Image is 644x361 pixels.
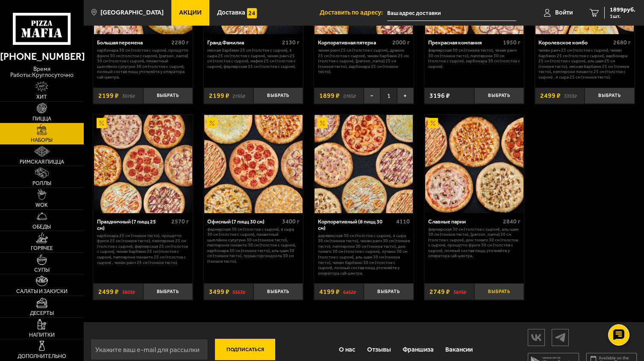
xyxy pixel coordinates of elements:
[428,48,520,69] p: Фермерская 30 см (тонкое тесто), Чикен Ранч 30 см (тонкое тесто), Пепперони 30 см (толстое с сыро...
[97,233,189,265] p: Карбонара 25 см (тонкое тесто), Прошутто Фунги 25 см (тонкое тесто), Пепперони 25 см (толстое с с...
[503,39,520,46] span: 1950 г
[97,118,107,128] img: Акционный
[474,88,524,104] button: Выбрать
[425,115,523,213] img: Славные парни
[171,218,189,225] span: 2570 г
[36,94,47,100] span: Хит
[538,39,611,46] div: Королевское комбо
[204,115,303,213] a: АкционныйОфисный (7 пицц 30 см)
[318,48,410,75] p: Чикен Ранч 25 см (толстое с сыром), Дракон 25 см (толстое с сыром), Чикен Барбекю 25 см (толстое ...
[428,227,520,259] p: Фермерская 30 см (толстое с сыром), Аль-Шам 30 см (тонкое тесто), [PERSON_NAME] 30 см (толстое с ...
[207,227,300,264] p: Фермерская 30 см (толстое с сыром), 4 сыра 30 см (толстое с сыром), Пикантный цыплёнок сулугуни 3...
[143,283,193,299] button: Выбрать
[34,267,50,273] span: Супы
[100,9,164,16] span: [GEOGRAPHIC_DATA]
[253,88,303,104] button: Выбрать
[343,92,356,99] s: 2765 ₽
[318,39,391,46] div: Корпоративная пятерка
[93,115,193,213] a: АкционныйПраздничный (7 пицц 25 см)
[232,92,245,99] s: 2765 ₽
[179,9,202,16] span: Акции
[94,115,192,213] img: Праздничный (7 пицц 25 см)
[253,283,303,299] button: Выбрать
[387,5,516,21] input: Ваш адрес доставки
[18,354,66,359] span: Дополнительно
[215,339,275,360] button: Подписаться
[585,88,634,104] button: Выбрать
[315,115,413,213] img: Корпоративный (8 пицц 30 см)
[343,288,356,295] s: 6452 ₽
[364,88,380,104] button: −
[429,288,450,295] span: 2749 ₽
[318,233,410,276] p: Деревенская 30 см (толстое с сыром), 4 сыра 30 см (тонкое тесто), Чикен Ранч 30 см (тонкое тесто)...
[16,289,68,294] span: Салаты и закуски
[428,39,501,46] div: Прекрасная компания
[439,339,478,361] a: Вакансии
[20,159,64,165] span: Римская пицца
[171,39,189,46] span: 2280 г
[396,218,410,225] span: 4110
[613,39,631,46] span: 2680 г
[122,288,135,295] s: 3693 ₽
[428,118,438,128] img: Акционный
[319,92,340,99] span: 1899 ₽
[361,339,397,361] a: Отзывы
[204,115,303,213] img: Офисный (7 пицц 30 см)
[320,9,387,16] span: Доставить по адресу:
[247,8,257,18] img: 15daf4d41897b9f0e9f617042186c801.svg
[282,218,300,225] span: 3400 г
[424,115,524,213] a: АкционныйСлавные парни
[538,48,631,80] p: Чикен Ранч 25 см (толстое с сыром), Чикен Барбекю 25 см (толстое с сыром), Карбонара 25 см (толст...
[207,118,217,128] img: Акционный
[397,339,439,361] a: Франшиза
[428,218,501,225] div: Славные парни
[610,14,635,19] span: 1 шт.
[318,218,394,231] div: Корпоративный (8 пицц 30 см)
[397,88,414,104] button: +
[429,92,450,99] span: 3196 ₽
[392,39,410,46] span: 2000 г
[207,48,300,69] p: Мясная Барбекю 25 см (толстое с сыром), 4 сыра 25 см (толстое с сыром), Чикен Ранч 25 см (толстое...
[209,288,229,295] span: 3499 ₽
[555,9,573,16] span: Войти
[318,118,328,128] img: Акционный
[333,339,361,361] a: О нас
[217,9,245,16] span: Доставка
[552,330,568,345] img: tg
[97,48,189,80] p: Карбонара 30 см (толстое с сыром), Прошутто Фунги 30 см (толстое с сыром), [PERSON_NAME] 30 см (т...
[31,246,53,251] span: Горячее
[143,88,193,104] button: Выбрать
[610,7,635,13] span: 1899 руб.
[528,330,544,345] img: vk
[314,115,414,213] a: АкционныйКорпоративный (8 пицц 30 см)
[207,218,280,225] div: Офисный (7 пицц 30 см)
[91,339,208,360] input: Укажите ваш e-mail для рассылки
[98,92,119,99] span: 2199 ₽
[453,288,466,295] s: 3875 ₽
[319,288,340,295] span: 4199 ₽
[29,332,55,338] span: Напитки
[31,138,53,143] span: Наборы
[32,224,51,230] span: Обеды
[97,39,170,46] div: Большая перемена
[282,39,300,46] span: 2130 г
[207,39,280,46] div: Гранд Фамилиа
[209,92,229,99] span: 2199 ₽
[97,218,170,231] div: Праздничный (7 пицц 25 см)
[474,283,524,299] button: Выбрать
[35,203,48,208] span: WOK
[364,283,413,299] button: Выбрать
[564,92,577,99] s: 3393 ₽
[30,311,54,316] span: Десерты
[98,288,119,295] span: 2499 ₽
[122,92,135,99] s: 3076 ₽
[232,288,245,295] s: 5553 ₽
[540,92,561,99] span: 2499 ₽
[503,218,520,225] span: 2840 г
[32,116,51,122] span: Пицца
[380,88,397,104] span: 1
[32,181,51,186] span: Роллы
